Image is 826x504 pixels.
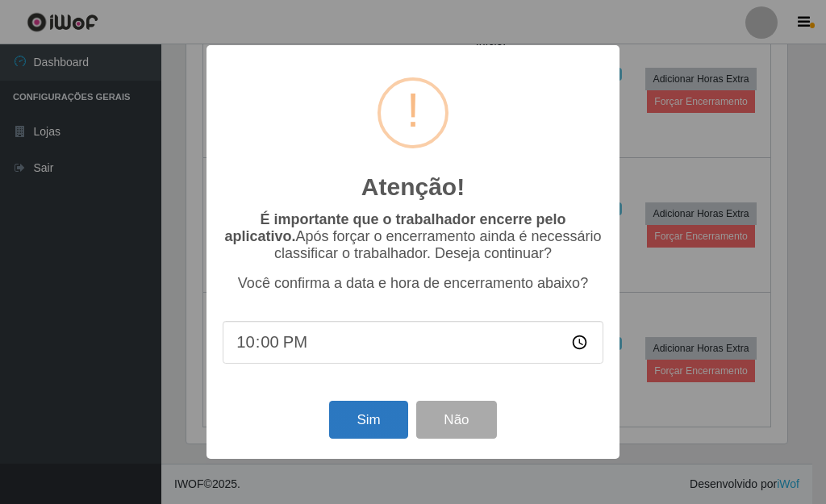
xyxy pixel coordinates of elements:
[223,275,603,292] p: Você confirma a data e hora de encerramento abaixo?
[223,211,603,262] p: Após forçar o encerramento ainda é necessário classificar o trabalhador. Deseja continuar?
[329,401,407,439] button: Sim
[416,401,496,439] button: Não
[224,211,565,244] b: É importante que o trabalhador encerre pelo aplicativo.
[361,173,465,202] h2: Atenção!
